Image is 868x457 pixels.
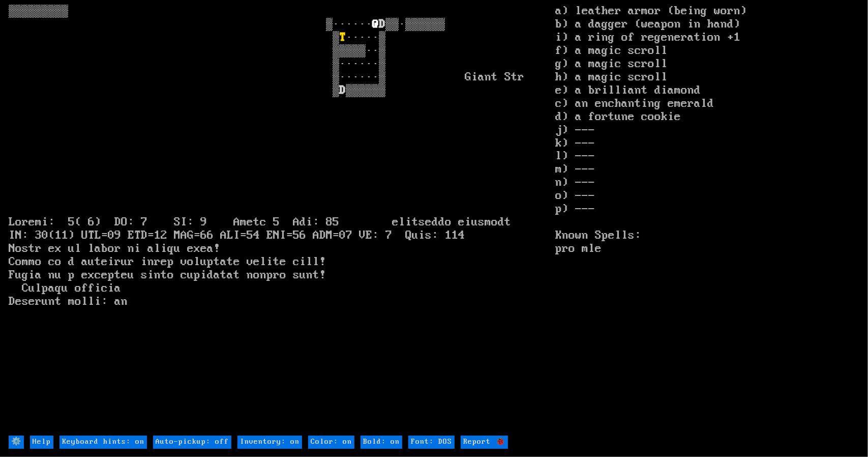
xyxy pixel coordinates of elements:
input: Keyboard hints: on [59,436,147,449]
input: Report 🐞 [461,436,508,449]
font: T [339,31,346,44]
input: Inventory: on [237,436,302,449]
stats: a) leather armor (being worn) b) a dagger (weapon in hand) i) a ring of regeneration +1 f) a magi... [555,5,859,434]
font: D [339,83,346,97]
input: Auto-pickup: off [153,436,231,449]
font: D [379,17,385,31]
input: Color: on [308,436,354,449]
larn: ▒▒▒▒▒▒▒▒▒ ▒······ ▒▒·▒▒▒▒▒▒ ▒ ·····▒ ▒▒▒▒▒··▒ ▒······▒ ▒······▒ Giant Str ▒ ▒▒▒▒▒▒ Loremi: 5( 6) ... [9,5,555,434]
input: ⚙️ [9,436,24,449]
input: Bold: on [361,436,402,449]
input: Font: DOS [408,436,455,449]
input: Help [30,436,53,449]
font: @ [372,17,379,31]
